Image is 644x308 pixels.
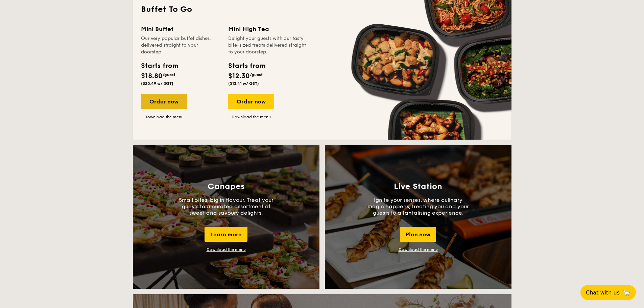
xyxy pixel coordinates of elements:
[228,35,307,55] div: Delight your guests with our tasty bite-sized treats delivered straight to your doorstep.
[622,289,630,297] span: 🦙
[367,197,469,216] p: Ignite your senses, where culinary magic happens, treating you and your guests to a tantalising e...
[394,182,442,191] h3: Live Station
[250,72,263,77] span: /guest
[228,72,250,80] span: $12.30
[141,94,187,109] div: Order now
[399,247,438,252] a: Download the menu
[580,285,636,300] button: Chat with us🦙
[141,4,503,15] h2: Buffet To Go
[228,94,274,109] div: Order now
[141,24,220,34] div: Mini Buffet
[586,289,620,296] span: Chat with us
[141,81,173,86] span: ($20.49 w/ GST)
[228,61,265,71] div: Starts from
[175,197,277,216] p: Small bites, big in flavour. Treat your guests to a curated assortment of sweet and savoury delig...
[228,114,274,120] a: Download the menu
[400,227,436,242] div: Plan now
[228,24,307,34] div: Mini High Tea
[228,81,259,86] span: ($13.41 w/ GST)
[141,72,163,80] span: $18.80
[141,114,187,120] a: Download the menu
[205,227,247,242] div: Learn more
[208,182,244,191] h3: Canapes
[141,35,220,55] div: Our very popular buffet dishes, delivered straight to your doorstep.
[163,72,175,77] span: /guest
[207,247,246,252] a: Download the menu
[141,61,178,71] div: Starts from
